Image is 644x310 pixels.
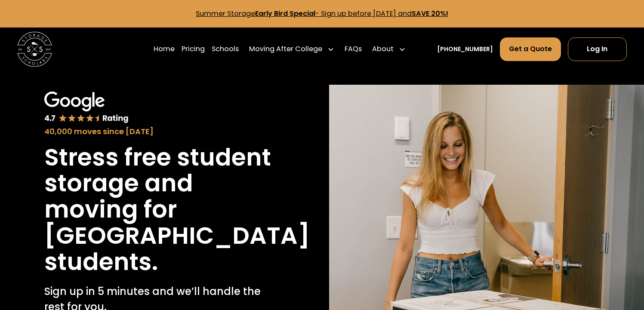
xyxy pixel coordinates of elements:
a: [PHONE_NUMBER] [437,45,493,54]
a: Get a Quote [500,37,561,61]
a: FAQs [345,37,362,61]
div: Moving After College [246,37,338,61]
strong: SAVE 20%! [412,9,448,18]
img: Storage Scholars main logo [17,32,52,66]
img: Google 4.7 star rating [44,92,129,124]
a: Pricing [182,37,205,61]
a: Schools [212,37,239,61]
a: Home [154,37,175,61]
div: About [369,37,409,61]
h1: [GEOGRAPHIC_DATA] [44,223,310,249]
h1: Stress free student storage and moving for [44,144,271,223]
div: Moving After College [249,44,322,54]
a: Summer StorageEarly Bird Special- Sign up before [DATE] andSAVE 20%! [196,9,448,18]
a: Log In [568,37,627,61]
div: 40,000 moves since [DATE] [44,126,271,137]
h1: students. [44,249,158,275]
strong: Early Bird Special [255,9,315,18]
div: About [372,44,394,54]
